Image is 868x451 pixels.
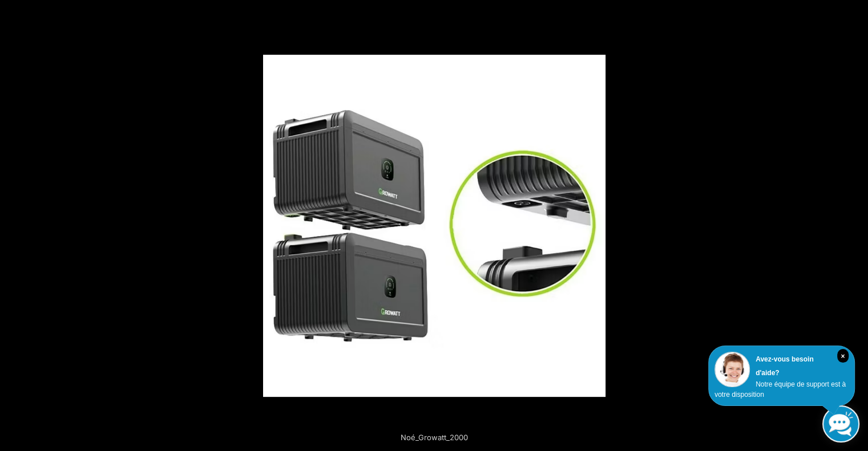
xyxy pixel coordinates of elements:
font: Noé_Growatt_2000 [401,433,468,442]
font: Notre équipe de support est à votre disposition [714,380,846,399]
font: Avez-vous besoin d'aide? [756,355,814,377]
img: Service client [714,352,750,387]
font: × [841,352,845,360]
i: Fermer [837,349,849,363]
